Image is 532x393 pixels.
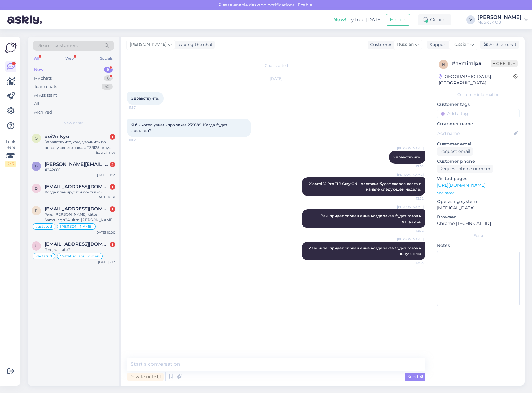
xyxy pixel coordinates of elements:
[45,184,109,189] span: dmitri5584@mail.ru
[34,75,52,81] div: My chats
[35,186,38,191] span: d
[452,60,491,67] div: # nvmimlpa
[60,225,93,228] span: [PERSON_NAME]
[5,161,16,167] div: 2 / 3
[480,41,519,49] div: Archive chat
[308,246,422,256] span: Извините, придет оповещение когда заказ будет готов к получению
[5,139,16,167] div: Look Here
[35,164,38,168] span: b
[437,182,486,188] a: [URL][DOMAIN_NAME]
[400,261,424,265] span: 13:33
[64,54,75,63] div: Web
[127,63,425,68] div: Chat started
[97,173,115,177] div: [DATE] 11:23
[104,75,113,81] div: 6
[400,228,424,233] span: 13:32
[36,225,52,228] span: vastatud
[397,41,414,48] span: Russian
[477,15,528,25] a: [PERSON_NAME]Mobix JK OÜ
[38,42,78,49] span: Search customers
[45,139,115,150] div: Здравствуйте, хочу уточнить по поводу своего заказа 239125, жду уже 3 недели
[96,150,115,155] div: [DATE] 13:46
[477,15,521,20] div: [PERSON_NAME]
[437,175,520,182] p: Visited pages
[63,120,83,126] span: New chats
[127,373,164,381] div: Private note
[45,247,115,253] div: Tere, vastate?
[34,67,44,73] div: New
[437,101,520,108] p: Customer tags
[437,158,520,165] p: Customer phone
[34,101,39,107] div: All
[45,162,109,167] span: bert.privoi@gmail.com
[60,254,100,258] span: Vastatud läbi üldmeili
[296,2,314,8] span: Enable
[437,214,520,220] p: Browser
[98,260,115,265] div: [DATE] 9:13
[386,14,410,26] button: Emails
[452,41,469,48] span: Russian
[397,205,424,209] span: [PERSON_NAME]
[104,67,113,73] div: 5
[33,54,40,63] div: All
[5,42,17,54] img: Askly Logo
[131,96,159,101] span: Здравствуйте.
[437,121,520,127] p: Customer name
[333,16,383,24] div: Try free [DATE]:
[35,244,38,248] span: u
[427,41,447,48] div: Support
[437,92,520,97] div: Customer information
[131,123,228,133] span: Я бы хотел узнать про заказ 239889. Когда будет доставка?
[466,15,475,24] div: V
[477,20,521,25] div: Mobix JK OÜ
[34,109,52,115] div: Archived
[407,374,423,379] span: Send
[34,84,57,90] div: Team chats
[309,181,422,192] span: Xiaomi 15 Pro 1TB Gray CN - доставка будет скорее всего в начале следующей неделе.
[437,220,520,227] p: Chrome [TECHNICAL_ID]
[442,62,445,67] span: n
[110,184,115,190] div: 1
[129,105,152,110] span: 11:57
[437,205,520,211] p: [MEDICAL_DATA]
[397,172,424,177] span: [PERSON_NAME]
[397,146,424,150] span: [PERSON_NAME]
[110,206,115,212] div: 1
[437,165,493,173] div: Request phone number
[95,230,115,235] div: [DATE] 10:00
[397,237,424,241] span: [PERSON_NAME]
[45,189,115,195] div: Когда планируется доставка?
[437,141,520,147] p: Customer email
[400,196,424,201] span: 13:32
[110,242,115,247] div: 1
[393,155,421,159] span: Здравствуйте!
[36,254,52,258] span: vastatud
[99,54,114,63] div: Socials
[437,109,520,118] input: Add a tag
[45,134,69,139] span: #oi7nrkyu
[437,233,520,239] div: Extra
[110,162,115,167] div: 2
[127,76,425,81] div: [DATE]
[34,92,57,98] div: AI Assistant
[418,14,451,25] div: Online
[45,206,109,212] span: rocknroll1313@gmail.com
[437,242,520,249] p: Notes
[368,41,392,48] div: Customer
[102,84,113,90] div: 50
[437,190,520,196] p: See more ...
[129,137,152,142] span: 11:59
[333,17,347,23] b: New!
[439,73,513,86] div: [GEOGRAPHIC_DATA], [GEOGRAPHIC_DATA]
[491,60,518,67] span: Offline
[437,198,520,205] p: Operating system
[437,147,473,156] div: Request email
[321,214,422,224] span: Вам придет оповещение когда заказ будет готов к отправке.
[400,164,424,169] span: 13:30
[45,167,115,173] div: #242666
[437,130,512,137] input: Add name
[35,136,38,140] span: o
[45,241,109,247] span: uku.ojasalu@gmail.com
[97,195,115,200] div: [DATE] 10:31
[45,212,115,223] div: Tere. [PERSON_NAME] kätte Samsung s24 ultra. [PERSON_NAME] välja nii [PERSON_NAME] ennem on keegi...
